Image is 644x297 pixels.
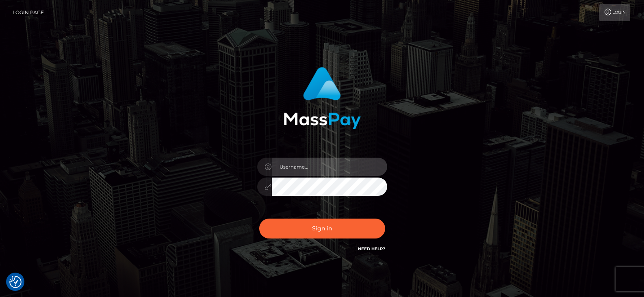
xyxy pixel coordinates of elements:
a: Login Page [13,4,44,21]
button: Sign in [259,219,385,238]
input: Username... [272,158,387,176]
a: Login [599,4,630,21]
button: Consent Preferences [9,276,22,288]
a: Need Help? [358,246,385,251]
img: MassPay Login [284,67,361,129]
img: Revisit consent button [9,276,22,288]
